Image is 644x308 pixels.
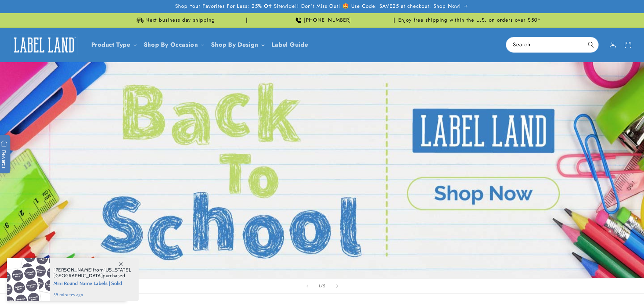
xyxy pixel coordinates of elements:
span: 1 [318,283,320,289]
div: Announcement [397,13,542,27]
a: Shop By Design [211,40,258,49]
span: [PHONE_NUMBER] [304,17,351,24]
span: Shop Your Favorites For Less: 25% Off Sitewide!! Don’t Miss Out! 🤩 Use Code: SAVE25 at checkout! ... [175,3,461,10]
div: Announcement [102,13,247,27]
img: Label Land [10,34,78,55]
span: Enjoy free shipping within the U.S. on orders over $50* [398,17,541,24]
button: Next slide [330,279,344,293]
span: from , purchased [53,267,132,279]
span: 5 [323,283,326,289]
span: Shop By Occasion [144,41,198,49]
summary: Shop By Design [207,37,267,53]
span: Next business day shipping [145,17,215,24]
span: Label Guide [271,41,308,49]
a: Label Land [8,32,80,58]
span: [PERSON_NAME] [53,267,93,273]
div: Announcement [250,13,395,27]
span: [US_STATE] [103,267,130,273]
span: [GEOGRAPHIC_DATA] [53,273,103,279]
button: Search [583,37,598,52]
a: Product Type [91,40,130,49]
a: Label Guide [267,37,312,53]
span: / [320,283,323,289]
summary: Product Type [87,37,140,53]
summary: Shop By Occasion [140,37,207,53]
span: Rewards [1,140,7,168]
button: Previous slide [300,279,315,293]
